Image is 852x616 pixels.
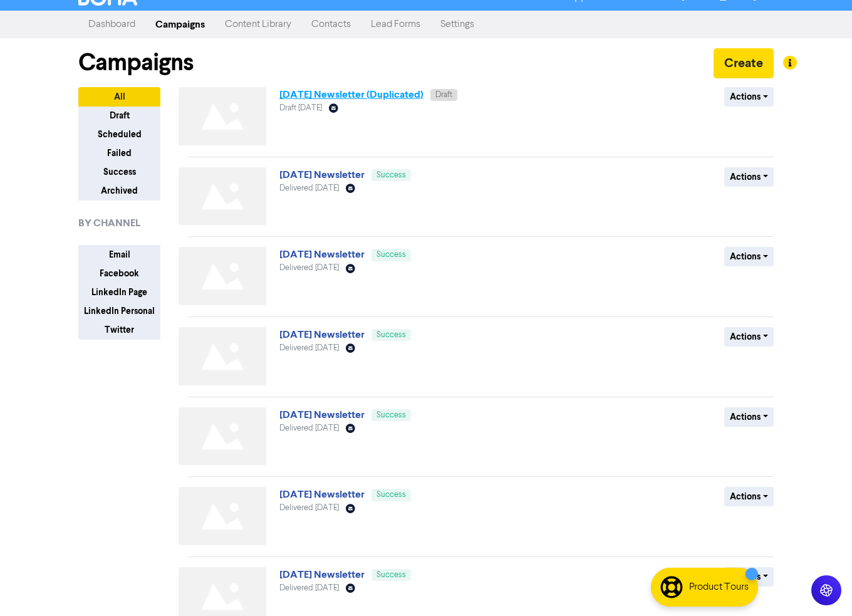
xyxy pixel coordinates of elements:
[279,184,339,192] span: Delivered [DATE]
[78,162,160,182] button: Success
[724,327,774,347] button: Actions
[724,87,774,107] button: Actions
[377,331,406,339] span: Success
[279,568,365,581] a: [DATE] Newsletter
[78,144,160,163] button: Failed
[279,584,339,592] span: Delivered [DATE]
[78,106,160,125] button: Draft
[361,12,430,37] a: Lead Forms
[279,409,365,421] a: [DATE] Newsletter
[145,12,215,37] a: Campaigns
[301,12,361,37] a: Contacts
[279,169,365,181] a: [DATE] Newsletter
[179,87,266,145] img: Not found
[78,87,160,107] button: All
[78,245,160,264] button: Email
[377,571,406,579] span: Success
[78,216,140,231] span: BY CHANNEL
[279,248,365,261] a: [DATE] Newsletter
[78,125,160,144] button: Scheduled
[279,504,339,512] span: Delivered [DATE]
[435,91,452,99] span: Draft
[179,407,266,466] img: Not found
[279,104,322,112] span: Draft [DATE]
[179,487,266,545] img: Not found
[377,491,406,499] span: Success
[724,167,774,187] button: Actions
[279,488,365,501] a: [DATE] Newsletter
[377,251,406,259] span: Success
[789,556,852,616] iframe: Chat Widget
[279,88,423,101] a: [DATE] Newsletter (Duplicated)
[279,264,339,272] span: Delivered [DATE]
[78,48,194,77] h1: Campaigns
[78,264,160,283] button: Facebook
[279,424,339,432] span: Delivered [DATE]
[279,344,339,352] span: Delivered [DATE]
[430,12,484,37] a: Settings
[179,247,266,305] img: Not found
[78,320,160,340] button: Twitter
[714,48,774,78] button: Create
[279,328,365,341] a: [DATE] Newsletter
[78,181,160,201] button: Archived
[724,567,774,587] button: Actions
[377,411,406,419] span: Success
[78,283,160,302] button: LinkedIn Page
[724,487,774,506] button: Actions
[78,12,145,37] a: Dashboard
[179,167,266,226] img: Not found
[179,327,266,385] img: Not found
[724,407,774,427] button: Actions
[215,12,301,37] a: Content Library
[78,301,160,321] button: LinkedIn Personal
[724,247,774,266] button: Actions
[377,171,406,179] span: Success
